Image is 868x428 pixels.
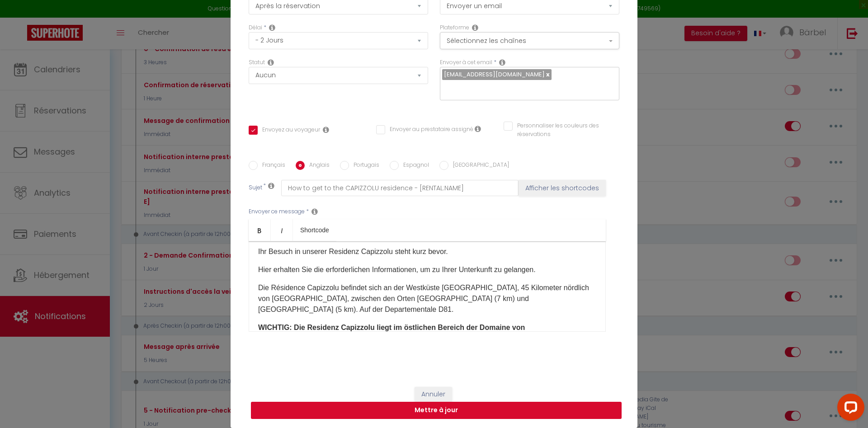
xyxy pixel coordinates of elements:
button: Afficher les shortcodes [519,180,606,196]
a: Shortcode [293,219,336,241]
i: Envoyer au prestataire si il est assigné [475,125,481,132]
label: Anglais [305,161,330,171]
p: Ihr Besuch in unserer Residenz Capizzolu steht kurz bevor. [258,246,596,257]
label: Envoyer ce message [249,207,305,216]
b: WICHTIG: Die Residenz Capizzolu liegt im östlichen Bereich der Domaine von [GEOGRAPHIC_DATA]. Um ... [258,324,593,353]
i: Action Time [269,24,275,31]
p: Die Résidence Capizzolu befindet sich an der Westküste [GEOGRAPHIC_DATA], 45 Kilometer nördlich v... [258,282,596,315]
i: Subject [268,182,274,189]
label: [GEOGRAPHIC_DATA] [448,161,509,171]
label: Espagnol [399,161,429,171]
iframe: LiveChat chat widget [830,390,868,428]
i: Action Channel [472,24,478,31]
i: Message [311,208,318,215]
button: Annuler [415,387,452,402]
label: Envoyer à cet email [440,58,492,67]
label: Statut [249,58,265,67]
i: Booking status [268,59,274,66]
span: [EMAIL_ADDRESS][DOMAIN_NAME] [444,70,545,79]
i: Recipient [499,59,505,66]
i: Envoyer au voyageur [323,126,329,133]
label: Délai [249,24,262,32]
label: Plateforme [440,24,469,32]
label: Sujet [249,183,262,193]
button: Sélectionnez les chaînes [440,32,619,49]
label: Portugais [349,161,379,171]
p: Hier erhalten Sie die erforderlichen Informationen, um zu Ihrer Unterkunft zu gelangen. [258,264,596,275]
button: Mettre à jour [251,402,622,419]
a: Bold [249,219,271,241]
label: Français [258,161,285,171]
a: Italic [271,219,293,241]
